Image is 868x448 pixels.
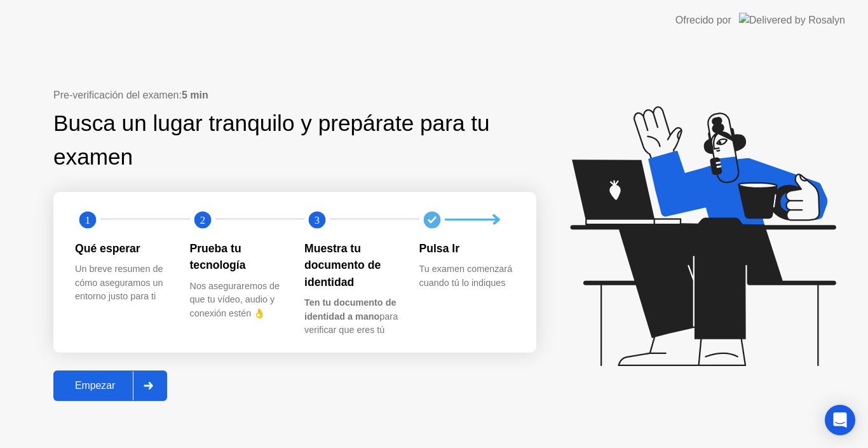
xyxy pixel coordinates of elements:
div: Empezar [57,380,133,391]
b: Ten tu documento de identidad a mano [304,297,396,322]
div: Pulsa Ir [419,240,514,257]
div: Nos aseguraremos de que tu vídeo, audio y conexión estén 👌 [190,280,285,321]
text: 3 [315,214,320,226]
div: Tu examen comenzará cuando tú lo indiques [419,262,514,290]
text: 2 [200,214,205,226]
text: 1 [85,214,90,226]
div: Busca un lugar tranquilo y prepárate para tu examen [53,107,501,174]
div: Open Intercom Messenger [825,405,855,435]
div: Prueba tu tecnología [190,240,285,274]
div: Un breve resumen de cómo aseguramos un entorno justo para ti [75,262,170,304]
div: Qué esperar [75,240,170,257]
div: Ofrecido por [675,13,731,28]
div: Pre-verificación del examen: [53,88,536,103]
b: 5 min [182,90,208,100]
img: Delivered by Rosalyn [739,13,845,27]
div: Muestra tu documento de identidad [304,240,399,290]
div: para verificar que eres tú [304,296,399,337]
button: Empezar [53,370,167,401]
